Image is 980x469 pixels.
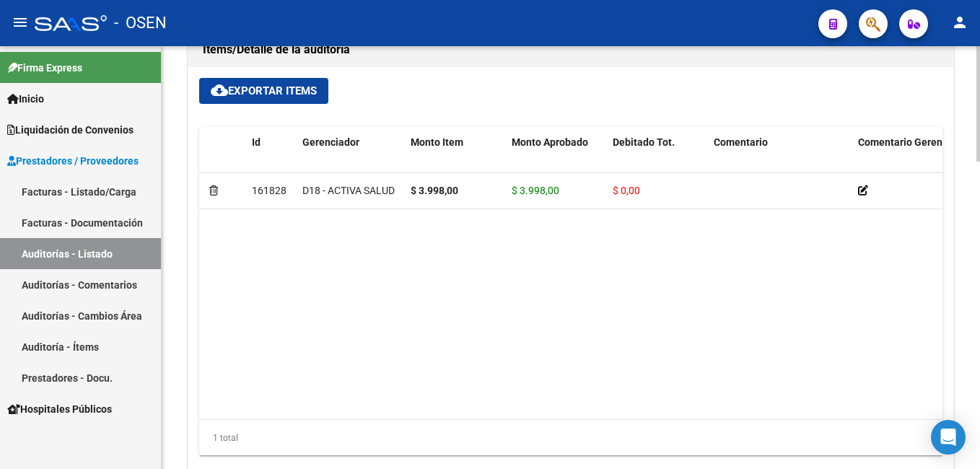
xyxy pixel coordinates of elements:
mat-icon: cloud_download [211,82,228,99]
span: Hospitales Públicos [7,401,112,417]
datatable-header-cell: Comentario [708,127,852,190]
datatable-header-cell: Gerenciador [297,127,405,190]
span: Exportar Items [211,84,317,97]
span: Liquidación de Convenios [7,122,134,138]
span: Inicio [7,91,44,107]
span: Monto Item [411,136,463,148]
h1: Items/Detalle de la auditoría [203,38,939,61]
span: Comentario Gerenciador [858,136,971,148]
span: Firma Express [7,60,82,76]
mat-icon: menu [12,14,29,31]
datatable-header-cell: Debitado Tot. [607,127,708,190]
span: Gerenciador [302,136,359,148]
datatable-header-cell: Id [246,127,297,190]
strong: $ 3.998,00 [411,185,458,196]
datatable-header-cell: Monto Item [405,127,506,190]
span: D18 - ACTIVA SALUD [302,185,395,196]
div: 1 total [199,420,942,456]
mat-icon: person [951,14,968,31]
datatable-header-cell: Monto Aprobado [506,127,607,190]
span: $ 3.998,00 [512,185,559,196]
span: Comentario [714,136,768,148]
button: Exportar Items [199,78,328,104]
span: Debitado Tot. [613,136,675,148]
div: Open Intercom Messenger [931,420,966,455]
span: Prestadores / Proveedores [7,153,139,169]
span: 161828 [252,185,286,196]
span: Id [252,136,261,148]
span: - OSEN [114,7,167,39]
span: $ 0,00 [613,185,640,196]
span: Monto Aprobado [512,136,588,148]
